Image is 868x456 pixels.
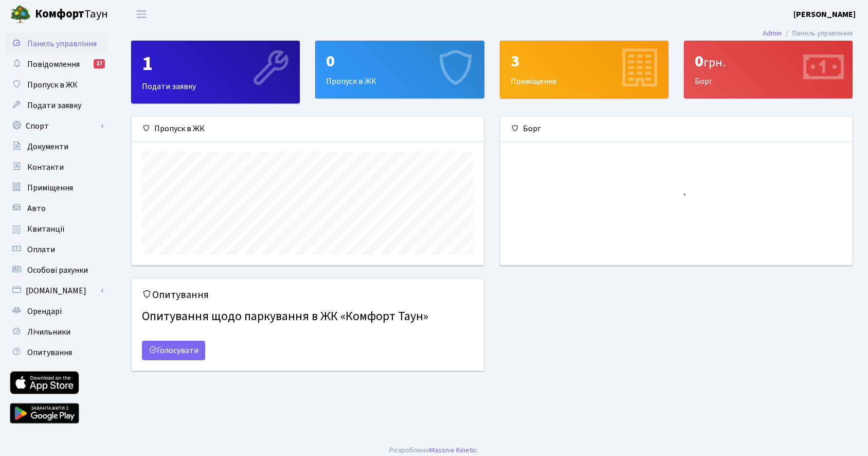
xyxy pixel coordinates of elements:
[5,33,108,54] a: Панель управління
[5,239,108,260] a: Оплати
[27,100,81,111] span: Подати заявку
[511,51,658,71] div: 3
[747,23,868,44] nav: breadcrumb
[5,116,108,136] a: Спорт
[27,223,65,235] span: Квитанції
[389,445,429,455] a: Розроблено
[389,445,479,456] div: .
[27,203,46,214] span: Авто
[35,6,108,23] span: Таун
[5,95,108,116] a: Подати заявку
[500,41,668,98] a: 3Приміщення
[129,6,154,23] button: Переключити навігацію
[142,51,289,76] div: 1
[10,4,31,25] img: logo.png
[35,6,84,22] b: Комфорт
[27,347,72,358] span: Опитування
[5,198,108,219] a: Авто
[500,116,853,142] div: Борг
[27,265,88,276] span: Особові рахунки
[684,41,852,98] div: Борг
[5,219,108,239] a: Квитанції
[142,305,474,328] h4: Опитування щодо паркування в ЖК «Комфорт Таун»
[429,445,477,455] a: Massive Kinetic
[5,260,108,280] a: Особові рахунки
[5,54,108,75] a: Повідомлення17
[782,28,853,39] li: Панель управління
[27,162,64,173] span: Контакти
[326,51,473,71] div: 0
[763,28,782,39] a: Admin
[5,157,108,178] a: Контакти
[142,289,474,301] h5: Опитування
[27,326,70,338] span: Лічильники
[5,322,108,342] a: Лічильники
[793,8,856,21] a: [PERSON_NAME]
[316,41,483,98] div: Пропуск в ЖК
[94,59,105,68] div: 17
[5,178,108,198] a: Приміщення
[131,41,300,103] a: 1Подати заявку
[27,141,68,152] span: Документи
[132,41,299,103] div: Подати заявку
[5,280,108,301] a: [DOMAIN_NAME]
[27,79,78,91] span: Пропуск в ЖК
[703,54,726,72] span: грн.
[5,301,108,322] a: Орендарі
[793,9,856,20] b: [PERSON_NAME]
[500,41,668,98] div: Приміщення
[27,306,62,317] span: Орендарі
[5,136,108,157] a: Документи
[315,41,484,98] a: 0Пропуск в ЖК
[27,182,73,194] span: Приміщення
[5,342,108,363] a: Опитування
[132,116,484,142] div: Пропуск в ЖК
[27,244,55,255] span: Оплати
[27,38,97,49] span: Панель управління
[695,51,842,71] div: 0
[5,75,108,95] a: Пропуск в ЖК
[142,341,205,360] a: Голосувати
[27,59,80,70] span: Повідомлення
